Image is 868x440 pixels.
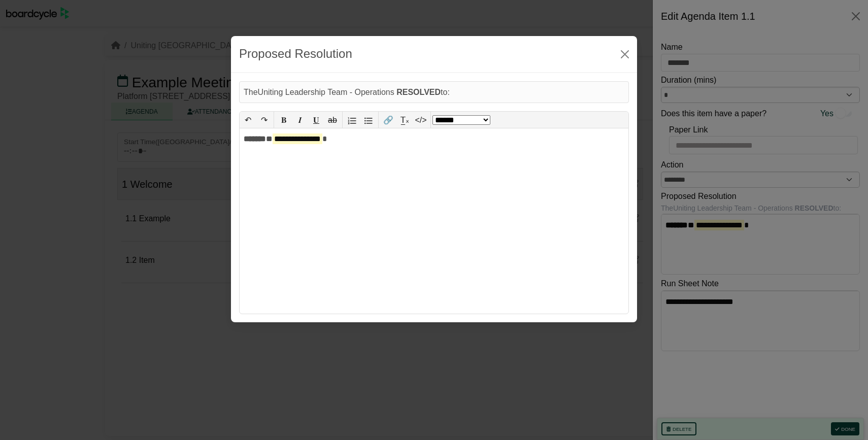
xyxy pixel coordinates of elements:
span: 𝐔 [313,116,319,124]
button: Close [617,46,633,62]
button: 𝐔 [308,112,324,128]
button: T̲ₓ [396,112,413,128]
button: ab [324,112,341,128]
s: ab [328,116,337,124]
button: ↶ [240,112,256,128]
b: RESOLVED [396,88,441,96]
button: Numbered list [344,112,360,128]
button: Bullet list [360,112,377,128]
button: 𝑰 [292,112,308,128]
button: 𝐁 [276,112,292,128]
button: </> [413,112,429,128]
div: Proposed Resolution [239,44,352,63]
button: ↷ [256,112,272,128]
div: The Uniting Leadership Team - Operations to: [239,81,629,104]
button: 🔗 [380,112,396,128]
